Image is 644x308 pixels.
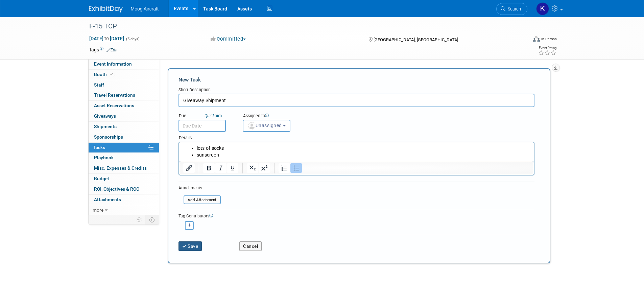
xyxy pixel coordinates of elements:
[536,2,549,15] img: Kelsey Blackley
[89,35,124,42] span: [DATE] [DATE]
[89,122,159,132] a: Shipments
[89,59,159,69] a: Event Information
[243,113,324,120] div: Assigned to
[94,176,109,181] span: Budget
[290,163,302,173] button: Bullet list
[179,142,534,161] iframe: Rich Text Area
[131,6,159,11] span: Moog Aircraft
[178,87,534,94] div: Short Description
[89,195,159,205] a: Attachments
[93,145,105,150] span: Tasks
[89,174,159,184] a: Budget
[89,101,159,111] a: Asset Reservations
[203,163,215,173] button: Bold
[110,72,113,76] i: Booth reservation complete
[178,212,534,219] div: Tag Contributors
[94,61,132,67] span: Event Information
[247,163,258,173] button: Subscript
[496,3,527,15] a: Search
[203,113,224,119] a: Quickpick
[505,6,521,11] span: Search
[243,120,291,132] button: Unassigned
[89,184,159,194] a: ROI, Objectives & ROO
[145,215,159,224] td: Toggle Event Tabs
[178,76,534,84] div: New Task
[538,46,556,50] div: Event Rating
[259,163,270,173] button: Superscript
[487,35,557,45] div: Event Format
[227,163,238,173] button: Underline
[94,155,114,160] span: Playbook
[178,113,233,120] div: Due
[87,20,517,32] div: F-15 TCP
[94,165,147,171] span: Misc. Expenses & Credits
[106,48,118,52] a: Edit
[89,80,159,90] a: Staff
[89,90,159,100] a: Travel Reservations
[94,72,115,77] span: Booth
[178,241,202,251] button: Save
[208,35,248,43] button: Committed
[94,197,121,202] span: Attachments
[94,92,135,98] span: Travel Reservations
[178,185,221,191] div: Attachments
[89,163,159,173] a: Misc. Expenses & Credits
[183,163,195,173] button: Insert/edit link
[94,186,139,192] span: ROI, Objectives & ROO
[94,103,134,108] span: Asset Reservations
[94,124,117,129] span: Shipments
[178,120,226,132] input: Due Date
[93,207,103,213] span: more
[89,6,123,13] img: ExhibitDay
[103,36,110,41] span: to
[94,113,116,119] span: Giveaways
[205,113,215,118] i: Quick
[533,36,540,42] img: Format-Inperson.png
[89,153,159,163] a: Playbook
[247,123,282,128] span: Unassigned
[541,37,557,42] div: In-Person
[239,241,262,251] button: Cancel
[89,70,159,80] a: Booth
[178,94,534,107] input: Name of task or a short description
[89,143,159,153] a: Tasks
[374,37,458,42] span: [GEOGRAPHIC_DATA], [GEOGRAPHIC_DATA]
[94,134,123,140] span: Sponsorships
[178,132,534,142] div: Details
[279,163,290,173] button: Numbered list
[89,111,159,121] a: Giveaways
[215,163,226,173] button: Italic
[94,82,104,88] span: Staff
[89,132,159,142] a: Sponsorships
[125,37,140,41] span: (5 days)
[134,215,145,224] td: Personalize Event Tab Strip
[89,46,118,53] td: Tags
[89,205,159,215] a: more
